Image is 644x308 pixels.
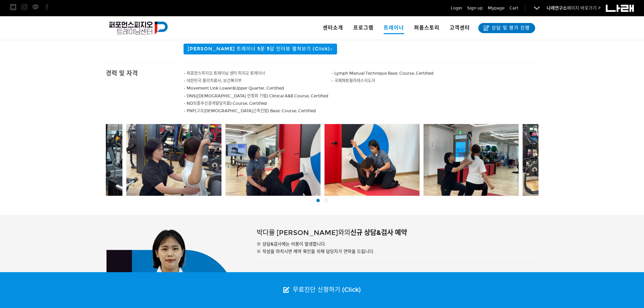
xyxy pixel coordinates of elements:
p: ※ 작성을 마치시면 예약 확인을 위해 담당자가 연락을 드립니다. [257,248,538,255]
a: 프로그램 [348,16,379,40]
span: - 대한민국 물리치료사, 보건복지부 [184,78,242,83]
a: 무료진단 신청하기 (Click) [277,272,367,308]
span: - 국제매트필라테스지도자 [331,78,375,83]
span: 경력 및 자격 [106,70,138,77]
span: - Lymph Manual Technique Basic Course, Certified [331,71,433,76]
a: 센터소개 [318,16,348,40]
span: - DNS([DEMOGRAPHIC_DATA] 안정화 기법) Clinical A&B Course, Certified [184,94,328,98]
span: 퍼폼스토리 [414,25,439,31]
strong: 나래연구소 [547,5,567,11]
span: - NDT(중추신경계발달치료) Course, Certified [184,101,267,106]
span: 고객센터 [450,25,470,31]
span: 센터소개 [323,25,343,31]
a: Cart [509,5,518,11]
a: 나래연구소페이지 바로가기 > [547,5,601,11]
a: 상담 및 평가 진행 [478,23,535,33]
a: 퍼폼스토리 [409,16,445,40]
span: 상담 및 평가 진행 [490,25,530,31]
button: [PERSON_NAME] 트레이너 5문 5답 인터뷰 펼쳐보기 (Click)↓ [184,44,337,54]
span: - Movement Link Lower&Upper Quarter, Certified [184,86,284,91]
span: 트레이너 [384,22,404,34]
a: 고객센터 [445,16,475,40]
a: 트레이너 [379,16,409,40]
a: Mypage [488,5,504,11]
span: 프로그램 [353,25,374,31]
a: Sign up [467,5,483,11]
a: Login [451,5,462,11]
span: 박다율 [PERSON_NAME]와의 [257,229,350,237]
span: - 퍼포먼스피지오 트레이닝 센터 피지오 트레이너 [184,71,265,76]
span: - PNF(고유[DEMOGRAPHIC_DATA]근촉진법) Basic Course, Certified [184,109,316,113]
span: 신규 상담&검사 예약 [350,229,407,237]
p: ※ 상담&검사에는 비용이 발생합니다. [257,240,538,248]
